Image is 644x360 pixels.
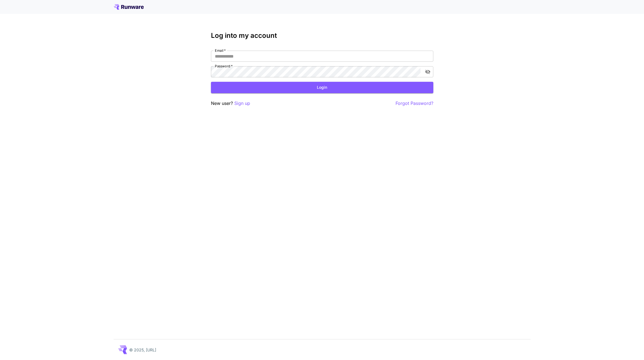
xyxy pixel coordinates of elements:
p: New user? [211,100,250,107]
p: © 2025, [URL] [129,347,156,353]
label: Password [215,64,233,68]
button: Sign up [234,100,250,107]
label: Email [215,48,226,53]
h3: Log into my account [211,32,433,40]
button: Login [211,82,433,93]
button: Forgot Password? [396,100,433,107]
button: toggle password visibility [423,67,433,77]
